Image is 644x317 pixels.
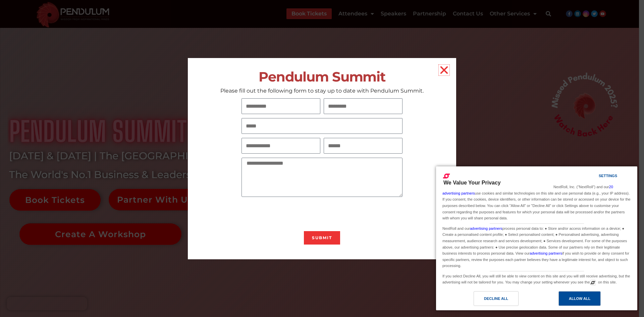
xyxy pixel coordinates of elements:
span: Submit [312,236,332,240]
span: We Value Your Privacy [443,180,501,186]
button: Submit [304,231,340,245]
a: Close [439,65,449,75]
div: Decline All [484,295,508,302]
a: Decline All [440,291,537,309]
iframe: reCAPTCHA [241,201,343,227]
p: Please fill out the following form to stay up to date with Pendulum Summit. [188,87,456,94]
div: NextRoll and our process personal data to: ● Store and/or access information on a device; ● Creat... [441,224,632,270]
h2: Pendulum Summit [188,69,456,84]
div: NextRoll, Inc. ("NextRoll") and our use cookies and similar technologies on this site and use per... [441,183,632,222]
a: Settings [587,170,603,183]
a: 20 advertising partners [442,185,613,195]
a: advertising partners [530,251,562,255]
a: advertising partners [470,226,502,230]
div: Allow All [569,295,590,302]
a: Allow All [537,291,633,309]
div: Settings [599,172,617,179]
div: If you select Decline All, you will still be able to view content on this site and you will still... [441,271,632,286]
